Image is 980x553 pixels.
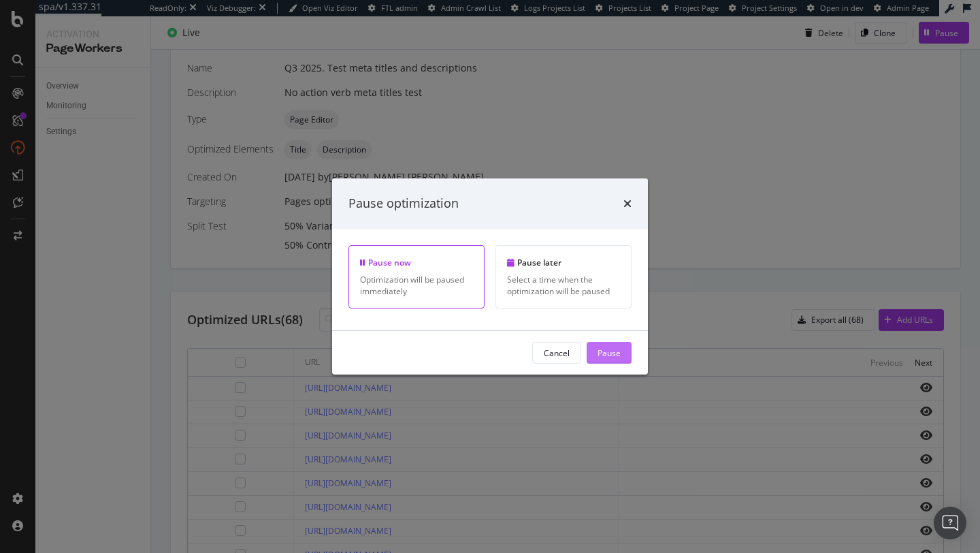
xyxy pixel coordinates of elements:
[934,507,966,539] div: Open Intercom Messenger
[507,274,620,297] div: Select a time when the optimization will be paused
[587,342,632,364] button: Pause
[532,342,581,364] button: Cancel
[348,195,459,212] div: Pause optimization
[332,178,648,375] div: modal
[360,274,473,297] div: Optimization will be paused immediately
[360,257,473,268] div: Pause now
[623,195,632,212] div: times
[507,257,620,268] div: Pause later
[598,347,621,358] div: Pause
[544,347,570,358] div: Cancel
